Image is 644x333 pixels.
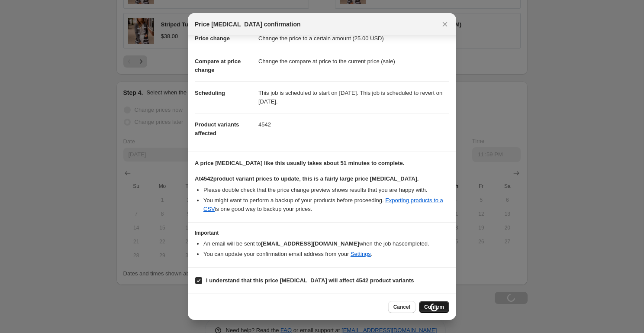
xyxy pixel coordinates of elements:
button: Close [439,18,451,30]
span: Scheduling [195,90,225,96]
li: An email will be sent to when the job has completed . [203,239,449,248]
dd: Change the compare at price to the current price (sale) [258,50,449,73]
span: Cancel [393,304,410,310]
b: A price [MEDICAL_DATA] like this usually takes about 51 minutes to complete. [195,160,404,166]
a: Exporting products to a CSV [203,197,443,212]
b: At 4542 product variant prices to update, this is a fairly large price [MEDICAL_DATA]. [195,175,419,182]
li: You can update your confirmation email address from your . [203,250,449,259]
dd: 4542 [258,113,449,136]
b: I understand that this price [MEDICAL_DATA] will affect 4542 product variants [206,277,414,284]
a: Settings [351,251,371,257]
h3: Important [195,230,449,236]
li: You might want to perform a backup of your products before proceeding. is one good way to backup ... [203,196,449,213]
b: [EMAIL_ADDRESS][DOMAIN_NAME] [261,240,359,247]
button: Cancel [388,301,415,313]
span: Product variants affected [195,121,239,136]
span: Price [MEDICAL_DATA] confirmation [195,20,301,29]
dd: Change the price to a certain amount (25.00 USD) [258,27,449,50]
li: Please double check that the price change preview shows results that you are happy with. [203,186,449,194]
dd: This job is scheduled to start on [DATE]. This job is scheduled to revert on [DATE]. [258,81,449,113]
span: Price change [195,35,230,42]
span: Compare at price change [195,58,241,73]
